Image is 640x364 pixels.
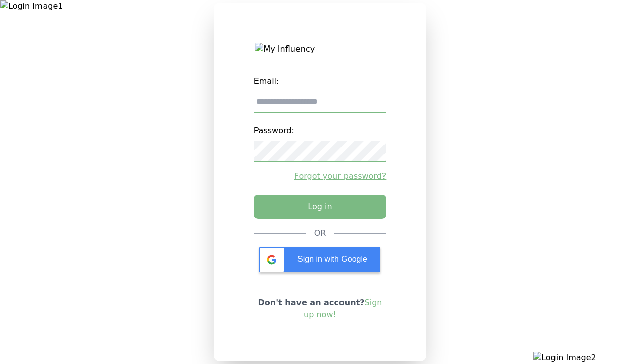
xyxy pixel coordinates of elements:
[254,195,387,219] button: Log in
[254,71,387,92] label: Email:
[297,255,367,263] span: Sign in with Google
[254,121,387,141] label: Password:
[533,352,640,364] img: Login Image2
[255,43,385,55] img: My Influency
[254,170,387,183] a: Forgot your password?
[259,247,380,272] div: Sign in with Google
[254,297,387,321] p: Don't have an account?
[314,227,326,239] div: OR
